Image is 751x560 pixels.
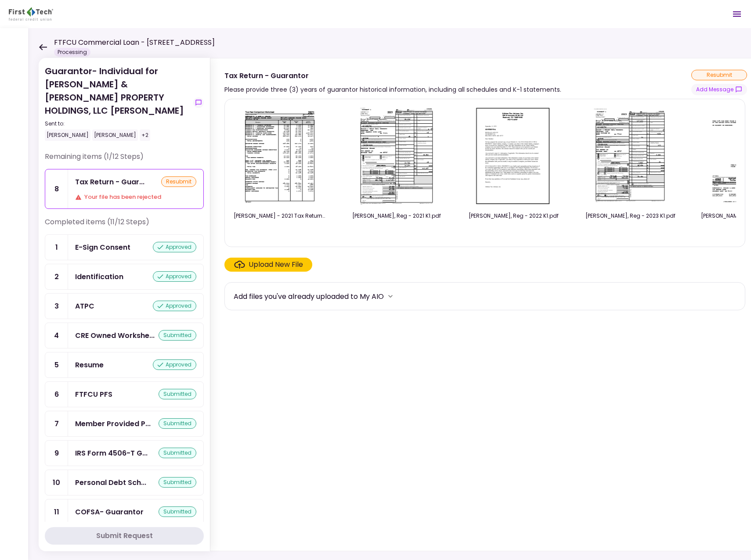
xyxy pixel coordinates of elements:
[350,212,443,220] div: Kelley, Reg - 2021 K1.pdf
[45,470,204,495] a: 10Personal Debt Schedulesubmitted
[45,527,204,545] button: Submit Request
[45,470,68,495] div: 10
[45,411,68,436] div: 7
[45,499,204,525] a: 11COFSA- Guarantorsubmitted
[45,323,68,348] div: 4
[153,242,196,252] div: approved
[45,151,204,169] div: Remaining items (1/12 Steps)
[45,129,90,141] div: [PERSON_NAME]
[45,499,68,524] div: 11
[45,169,204,209] a: 8Tax Return - GuarantorresubmitYour file has been rejected
[153,359,196,370] div: approved
[234,291,384,302] div: Add files you've already uploaded to My AIO
[159,506,196,517] div: submitted
[153,301,196,311] div: approved
[45,441,68,466] div: 9
[193,97,204,108] button: show-messages
[234,212,326,220] div: Kelley, Reginald - 2021 Tax Return.pdf
[54,37,215,48] h1: FTFCU Commercial Loan - [STREET_ADDRESS]
[75,242,130,253] div: E-Sign Consent
[159,477,196,488] div: submitted
[224,258,312,272] span: Click here to upload the required document
[45,293,204,319] a: 3ATPCapproved
[45,264,204,290] a: 2Identificationapproved
[159,389,196,399] div: submitted
[140,129,150,141] div: +2
[45,65,190,141] div: Guarantor- Individual for [PERSON_NAME] & [PERSON_NAME] PROPERTY HOLDINGS, LLC [PERSON_NAME]
[45,381,204,407] a: 6FTFCU PFSsubmitted
[92,129,138,141] div: [PERSON_NAME]
[75,359,104,370] div: Resume
[467,212,560,220] div: Kelley, Reg - 2022 K1.pdf
[75,418,151,429] div: Member Provided PFS
[161,176,196,187] div: resubmit
[691,70,747,80] div: resubmit
[96,531,153,541] div: Submit Request
[45,411,204,437] a: 7Member Provided PFSsubmitted
[691,84,747,95] button: show-messages
[153,271,196,282] div: approved
[159,330,196,341] div: submitted
[45,352,204,378] a: 5Resumeapproved
[726,4,747,25] button: Open menu
[45,234,204,260] a: 1E-Sign Consentapproved
[45,235,68,260] div: 1
[45,169,68,208] div: 8
[45,264,68,289] div: 2
[75,477,146,488] div: Personal Debt Schedule
[45,120,190,128] div: Sent to:
[45,294,68,319] div: 3
[45,440,204,466] a: 9IRS Form 4506-T Guarantorsubmitted
[75,301,94,312] div: ATPC
[75,448,148,459] div: IRS Form 4506-T Guarantor
[384,290,397,303] button: more
[45,217,204,234] div: Completed items (11/12 Steps)
[159,418,196,429] div: submitted
[45,352,68,377] div: 5
[159,448,196,458] div: submitted
[54,48,90,57] div: Processing
[224,84,561,95] div: Please provide three (3) years of guarantor historical information, including all schedules and K...
[75,506,144,517] div: COFSA- Guarantor
[75,330,155,341] div: CRE Owned Worksheet
[45,323,204,348] a: 4CRE Owned Worksheetsubmitted
[75,193,196,201] div: Your file has been rejected
[584,212,676,220] div: Kelley, Reg - 2023 K1.pdf
[45,382,68,407] div: 6
[75,176,144,187] div: Tax Return - Guarantor
[9,7,53,21] img: Partner icon
[249,259,303,270] div: Upload New File
[75,271,123,282] div: Identification
[75,389,112,400] div: FTFCU PFS
[224,70,561,81] div: Tax Return - Guarantor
